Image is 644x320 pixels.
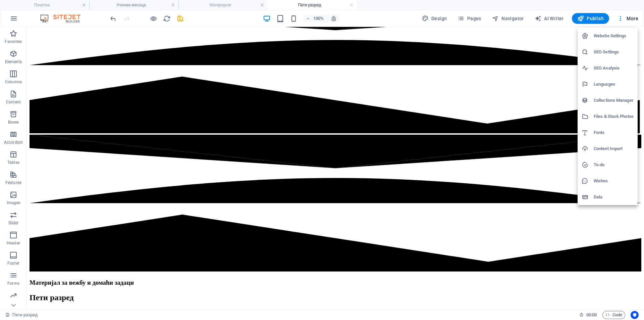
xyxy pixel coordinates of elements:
[594,177,634,185] h6: Wishes
[594,96,634,104] h6: Collections Manager
[594,145,634,153] h6: Content Import
[594,129,634,137] h6: Fonts
[594,48,634,56] h6: SEO Settings
[594,32,634,40] h6: Website Settings
[594,161,634,169] h6: To-do
[594,80,634,88] h6: Languages
[594,193,634,201] h6: Data
[594,64,634,72] h6: SEO Analysis
[594,112,634,121] h6: Files & Stock Photos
